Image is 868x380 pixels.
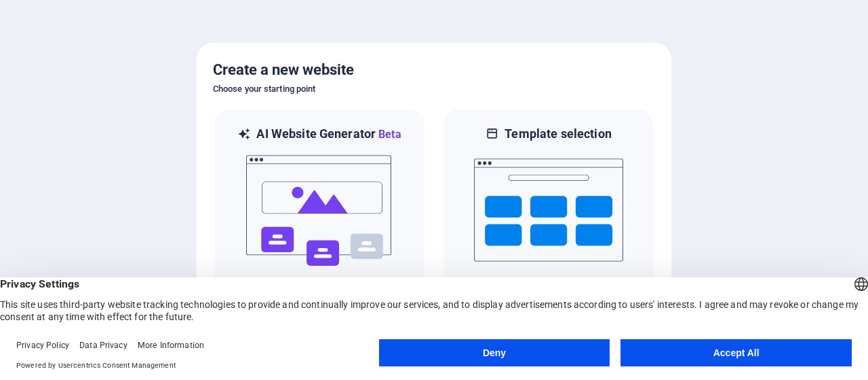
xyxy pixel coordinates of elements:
div: Template selectionChoose from 150+ templates and adjust it to you needs. [442,108,655,321]
h6: AI Website Generator [256,126,401,143]
img: ai [245,143,394,279]
div: AI Website GeneratorBetaaiLet the AI Website Generator create a website based on your input. [213,108,426,321]
h5: Create a new website [213,59,655,81]
h6: Template selection [505,126,611,142]
span: Beta [376,128,401,141]
h6: Choose your starting point [213,81,655,97]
